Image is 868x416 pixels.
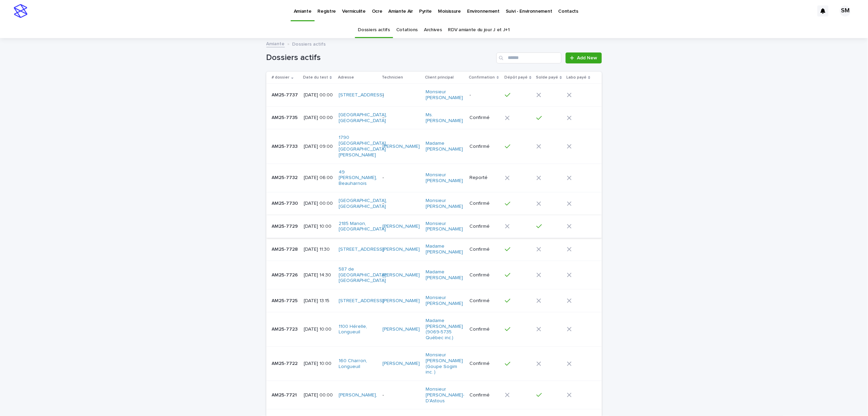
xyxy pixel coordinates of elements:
tr: AM25-7737AM25-7737 [DATE] 00:00[STREET_ADDRESS] -Monsieur [PERSON_NAME] - [266,84,602,107]
p: [DATE] 11:30 [304,247,333,252]
p: # dossier [272,74,290,81]
a: 1790 [GEOGRAPHIC_DATA], [GEOGRAPHIC_DATA][PERSON_NAME] [339,135,387,158]
a: Archives [424,22,442,38]
p: [DATE] 10:00 [304,224,333,229]
p: [DATE] 09:00 [304,144,333,150]
p: Confirmé [470,298,500,304]
p: AM25-7729 [272,222,300,229]
a: Monsieur [PERSON_NAME] [426,295,464,307]
a: RDV amiante du jour J et J+1 [448,22,510,38]
p: - [382,115,420,121]
p: Confirmé [470,326,500,332]
p: Confirmé [470,224,500,229]
div: SM [840,5,851,16]
tr: AM25-7730AM25-7730 [DATE] 00:00[GEOGRAPHIC_DATA], [GEOGRAPHIC_DATA] -Monsieur [PERSON_NAME] Confirmé [266,192,602,215]
a: [PERSON_NAME] [382,326,420,332]
p: Client principal [425,74,454,81]
a: Monsieur [PERSON_NAME] [426,172,464,184]
p: AM25-7732 [272,174,299,181]
p: - [382,92,420,98]
p: [DATE] 00:00 [304,201,333,206]
p: AM25-7735 [272,114,299,121]
span: Add New [577,56,597,60]
p: Confirmé [470,144,500,150]
p: AM25-7728 [272,245,300,252]
h1: Dossiers actifs [266,53,494,63]
p: Confirmé [470,115,500,121]
p: Reporté [470,175,500,181]
a: 160 Charron, Longueuil [339,358,377,370]
a: 1100 Hérelle, Longueuil [339,324,377,335]
a: Cotations [396,22,418,38]
p: [DATE] 00:00 [304,115,333,121]
tr: AM25-7729AM25-7729 [DATE] 10:002185 Manon, [GEOGRAPHIC_DATA] [PERSON_NAME] Monsieur [PERSON_NAME]... [266,215,602,238]
a: [PERSON_NAME] [382,224,420,229]
p: Confirmé [470,201,500,206]
p: - [382,175,420,181]
a: [STREET_ADDRESS] [339,92,384,98]
img: stacker-logo-s-only.png [14,4,27,18]
p: [DATE] 00:00 [304,392,333,398]
tr: AM25-7723AM25-7723 [DATE] 10:001100 Hérelle, Longueuil [PERSON_NAME] Madame [PERSON_NAME] (9069-5... [266,312,602,346]
p: Confirmé [470,392,500,398]
p: Solde payé [536,74,558,81]
tr: AM25-7733AM25-7733 [DATE] 09:001790 [GEOGRAPHIC_DATA], [GEOGRAPHIC_DATA][PERSON_NAME] [PERSON_NAM... [266,129,602,164]
a: [PERSON_NAME] [382,361,420,367]
tr: AM25-7722AM25-7722 [DATE] 10:00160 Charron, Longueuil [PERSON_NAME] Monsieur [PERSON_NAME] (Goupe... [266,346,602,381]
p: Labo payé [566,74,587,81]
a: 2185 Manon, [GEOGRAPHIC_DATA] [339,221,386,233]
tr: AM25-7728AM25-7728 [DATE] 11:30[STREET_ADDRESS] [PERSON_NAME] Madame [PERSON_NAME] Confirmé [266,238,602,261]
a: Monsieur [PERSON_NAME] [426,221,464,233]
a: Monsieur [PERSON_NAME] (Goupe Sogim inc. ) [426,352,464,375]
tr: AM25-7735AM25-7735 [DATE] 00:00[GEOGRAPHIC_DATA], [GEOGRAPHIC_DATA] -Ms. [PERSON_NAME] Confirmé [266,106,602,129]
a: Ms. [PERSON_NAME] [426,112,464,124]
p: AM25-7725 [272,297,299,304]
p: [DATE] 14:30 [304,272,333,278]
a: [PERSON_NAME] [382,247,420,252]
p: Confirmé [470,272,500,278]
a: [GEOGRAPHIC_DATA], [GEOGRAPHIC_DATA] [339,198,387,210]
p: Confirmé [470,247,500,252]
p: AM25-7721 [272,391,299,398]
p: AM25-7723 [272,325,299,332]
a: 49 [PERSON_NAME], Beauharnois [339,169,377,187]
tr: AM25-7726AM25-7726 [DATE] 14:30587 de [GEOGRAPHIC_DATA], [GEOGRAPHIC_DATA] [PERSON_NAME] Madame [... [266,261,602,289]
p: - [382,392,420,398]
a: Madame [PERSON_NAME] (9069-5735 Québec inc.) [426,318,464,341]
a: [GEOGRAPHIC_DATA], [GEOGRAPHIC_DATA] [339,112,387,124]
a: [PERSON_NAME] [382,144,420,150]
tr: AM25-7721AM25-7721 [DATE] 00:00[PERSON_NAME], -Monsieur [PERSON_NAME]-D'Astous Confirmé [266,381,602,409]
a: Madame [PERSON_NAME] [426,243,464,255]
p: AM25-7730 [272,199,300,206]
p: [DATE] 10:00 [304,361,333,367]
p: Dépôt payé [504,74,528,81]
p: Technicien [382,74,403,81]
a: Add New [566,52,602,63]
a: [PERSON_NAME] [382,298,420,304]
a: Monsieur [PERSON_NAME]-D'Astous [426,387,464,404]
input: Search [496,52,562,63]
a: Amiante [266,39,285,47]
tr: AM25-7732AM25-7732 [DATE] 06:0049 [PERSON_NAME], Beauharnois -Monsieur [PERSON_NAME] Reporté [266,164,602,192]
p: AM25-7726 [272,271,300,278]
a: [PERSON_NAME], [339,392,377,398]
p: AM25-7733 [272,142,299,150]
p: Dossiers actifs [292,40,326,47]
p: Date du test [303,74,328,81]
a: 587 de [GEOGRAPHIC_DATA], [GEOGRAPHIC_DATA] [339,266,387,284]
p: [DATE] 00:00 [304,92,333,98]
p: - [382,201,420,206]
p: Adresse [338,74,354,81]
tr: AM25-7725AM25-7725 [DATE] 13:15[STREET_ADDRESS] [PERSON_NAME] Monsieur [PERSON_NAME] Confirmé [266,289,602,312]
a: [STREET_ADDRESS] [339,247,384,252]
p: Confirmé [470,361,500,367]
p: [DATE] 06:00 [304,175,333,181]
a: Dossiers actifs [358,22,390,38]
a: [STREET_ADDRESS] [339,298,384,304]
p: [DATE] 10:00 [304,326,333,332]
a: [PERSON_NAME] [382,272,420,278]
p: AM25-7722 [272,359,299,367]
p: - [470,92,500,98]
p: [DATE] 13:15 [304,298,333,304]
